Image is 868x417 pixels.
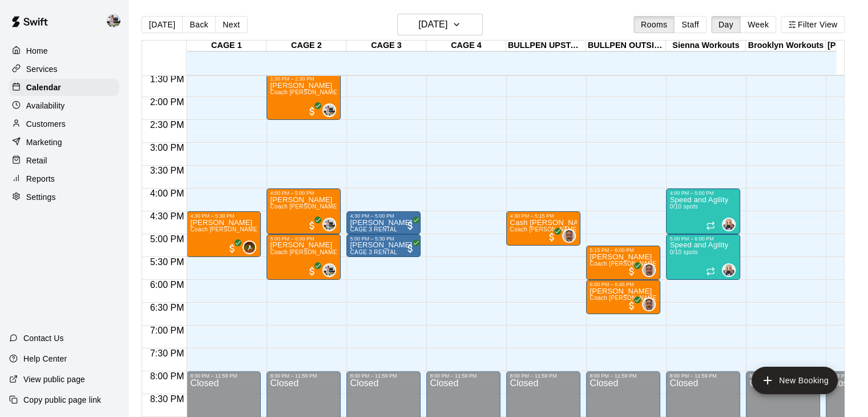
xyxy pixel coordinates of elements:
div: 5:00 PM – 6:00 PM [270,236,337,242]
div: CAGE 3 [346,41,426,51]
span: Michael Gargano [647,263,656,277]
span: 5:30 PM [147,257,187,267]
p: View public page [23,374,85,385]
span: Coach [PERSON_NAME] One on One [590,295,693,301]
span: 6:30 PM [147,303,187,312]
div: CAGE 1 [187,41,267,51]
span: Michael Gargano [647,298,656,311]
div: BULLPEN OUTSIDE [586,41,666,51]
button: add [752,367,838,394]
span: 1:30 PM [147,74,187,84]
div: Matt Hill [322,103,336,117]
span: All customers have paid [306,266,318,277]
div: 1:30 PM – 2:30 PM [270,76,337,82]
h6: [DATE] [418,17,447,33]
span: 2:30 PM [147,120,187,130]
div: 4:30 PM – 5:15 PM [510,213,577,219]
span: All customers have paid [405,220,416,231]
div: 1:30 PM – 2:30 PM: Abe Haslem [267,74,341,120]
div: CAGE 4 [426,41,506,51]
div: 8:00 PM – 11:59 PM [270,373,337,379]
img: Michael Gargano [643,299,655,310]
div: Matt Hill [322,263,336,277]
span: Sienna Gargano [726,218,736,231]
div: Marketing [9,134,119,151]
div: CAGE 2 [267,41,346,51]
div: Retail [9,152,119,169]
a: Reports [9,170,119,187]
span: Coach [PERSON_NAME] One on One [270,203,373,210]
a: Services [9,61,119,78]
span: Matt Hill [327,263,336,277]
div: 5:00 PM – 6:00 PM: Speed and Agility [666,234,740,280]
span: All customers have paid [546,231,558,243]
div: 4:30 PM – 5:00 PM: Colton Yack [346,211,421,234]
div: 8:00 PM – 11:59 PM [350,373,417,379]
span: All customers have paid [227,243,238,254]
span: 2:00 PM [147,97,187,107]
div: 4:30 PM – 5:30 PM: Christopher Huang-Ferre [187,211,261,257]
span: Coach [PERSON_NAME] Hitting One on One [190,226,313,232]
div: Brooklyn Workouts [746,41,826,51]
div: 6:00 PM – 6:45 PM: Coach Michael Gargano One on One [586,280,660,314]
span: Matt Hill [327,218,336,231]
button: Next [215,16,247,33]
span: 7:30 PM [147,348,187,358]
button: Staff [674,16,706,33]
p: Services [26,63,58,75]
p: Help Center [23,353,67,364]
img: Matt Hill [107,14,120,27]
div: 8:00 PM – 11:59 PM [669,373,737,379]
img: Michael Gargano [563,230,575,242]
img: Sienna Gargano [723,219,734,230]
button: Day [711,16,741,33]
span: Coach [PERSON_NAME] One on One [270,249,373,255]
p: Availability [26,100,65,111]
div: 5:15 PM – 6:00 PM [590,247,657,253]
div: 4:30 PM – 5:00 PM [350,213,417,219]
span: Recurring event [706,267,715,276]
p: Settings [26,191,56,203]
a: Customers [9,115,119,133]
div: 8:00 PM – 11:59 PM [590,373,657,379]
div: 4:00 PM – 5:00 PM [669,190,737,196]
div: 5:00 PM – 5:30 PM [350,236,417,242]
div: 4:00 PM – 5:00 PM: Speed and Agility [666,189,740,234]
p: Copy public page link [23,394,101,406]
span: Recurring event [706,221,715,230]
p: Home [26,45,48,57]
div: Sienna Gargano [722,263,736,277]
p: Retail [26,155,47,166]
span: CAGE 3 RENTAL [350,249,397,255]
p: Calendar [26,82,61,93]
span: 3:00 PM [147,143,187,153]
div: Settings [9,189,119,206]
span: All customers have paid [626,266,637,277]
div: 6:00 PM – 6:45 PM [590,282,657,287]
div: Matt Hill [104,9,128,32]
div: Availability [9,97,119,114]
button: Week [740,16,776,33]
div: Sienna Workouts [666,41,746,51]
a: Calendar [9,79,119,96]
img: Matt Hill [324,105,335,116]
span: Coach [PERSON_NAME] One on One [270,89,373,95]
span: All customers have paid [306,106,318,117]
span: 4:30 PM [147,211,187,221]
div: 5:00 PM – 5:30 PM: Colton Yack [346,234,421,257]
p: Marketing [26,137,62,148]
div: Home [9,42,119,59]
div: Cody Hansen [243,240,256,254]
div: 5:15 PM – 6:00 PM: Coach Michael Gargano One on One [586,246,660,280]
div: 5:00 PM – 6:00 PM [669,236,737,242]
button: [DATE] [397,14,483,35]
div: 8:00 PM – 11:59 PM [190,373,257,379]
div: Michael Gargano [642,298,656,311]
span: 3:30 PM [147,166,187,175]
span: 0/10 spots filled [669,249,697,255]
span: 6:00 PM [147,280,187,290]
div: Sienna Gargano [722,218,736,231]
